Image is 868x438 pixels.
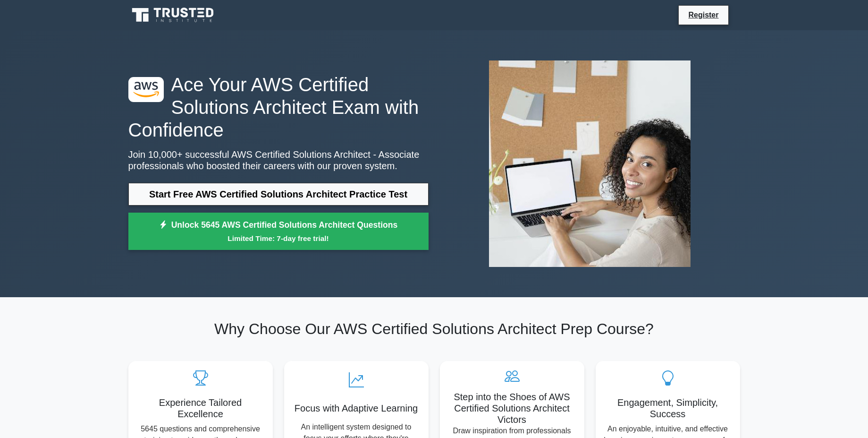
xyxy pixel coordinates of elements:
h5: Step into the Shoes of AWS Certified Solutions Architect Victors [447,391,577,425]
a: Register [683,9,724,21]
a: Unlock 5645 AWS Certified Solutions Architect QuestionsLimited Time: 7-day free trial! [128,213,429,250]
h1: Ace Your AWS Certified Solutions Architect Exam with Confidence [128,73,429,141]
small: Limited Time: 7-day free trial! [140,233,417,244]
h5: Engagement, Simplicity, Success [603,397,733,420]
h2: Why Choose Our AWS Certified Solutions Architect Prep Course? [128,320,740,338]
a: Start Free AWS Certified Solutions Architect Practice Test [128,183,429,206]
h5: Focus with Adaptive Learning [292,403,421,414]
h5: Experience Tailored Excellence [136,397,265,420]
p: Join 10,000+ successful AWS Certified Solutions Architect - Associate professionals who boosted t... [128,149,429,172]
